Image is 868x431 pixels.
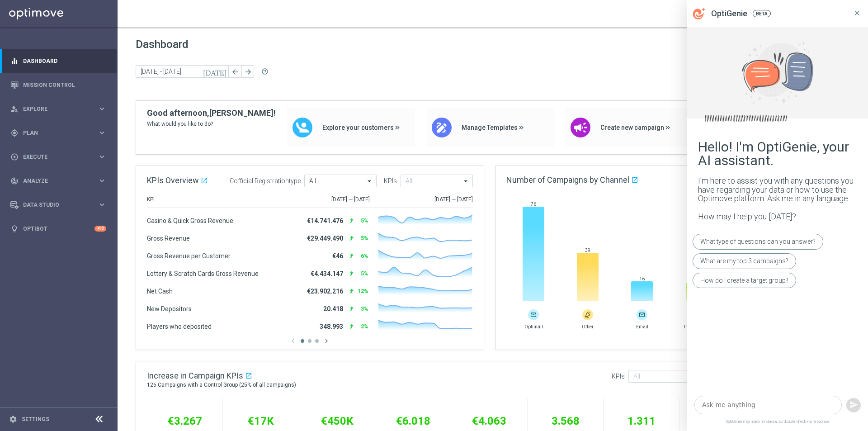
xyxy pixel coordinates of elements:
[98,152,106,161] i: keyboard_arrow_right
[698,212,796,221] b: How may I help you [DATE]?
[10,225,19,233] i: lightbulb
[10,105,107,113] button: person_search Explore keyboard_arrow_right
[10,129,19,137] i: gps_fixed
[23,130,98,136] span: Plan
[98,104,106,113] i: keyboard_arrow_right
[94,226,106,232] div: +10
[10,49,106,73] div: Dashboard
[22,417,49,422] a: Settings
[10,153,19,161] i: play_circle_outline
[23,49,106,73] a: Dashboard
[10,81,107,89] button: Mission Control
[698,140,857,167] div: Hello! I'm OptiGenie, your AI assistant.
[23,178,98,184] span: Analyze
[693,273,796,289] div: How do I create a target group?
[693,8,706,19] svg: OptiGenie Icon
[10,201,107,208] button: Data Studio keyboard_arrow_right
[10,217,106,241] div: Optibot
[23,202,98,208] span: Data Studio
[23,154,98,160] span: Execute
[693,234,823,250] div: What type of questions can you answer?
[10,177,107,185] button: track_changes Analyze keyboard_arrow_right
[98,200,106,209] i: keyboard_arrow_right
[10,177,98,185] div: Analyze
[698,176,857,203] div: I'm here to assist you with any questions you have regarding your data or how to use the Optimove...
[9,415,17,423] i: settings
[753,10,771,17] span: BETA
[23,217,94,241] a: Optibot
[10,225,107,232] button: lightbulb Optibot +10
[10,177,19,185] i: track_changes
[10,57,19,65] i: equalizer
[10,129,107,137] button: gps_fixed Plan keyboard_arrow_right
[10,153,98,161] div: Execute
[10,73,106,97] div: Mission Control
[10,201,98,209] div: Data Studio
[705,115,796,122] img: Wavey line detail
[10,105,19,113] i: person_search
[693,253,796,269] div: What are my top 3 campaigns?
[23,73,106,97] a: Mission Control
[98,176,106,185] i: keyboard_arrow_right
[714,41,841,104] img: OptiGenie Welcome Hero Banner
[10,105,98,113] div: Explore
[10,57,107,65] button: equalizer Dashboard
[10,129,98,137] div: Plan
[10,153,107,161] button: play_circle_outline Execute keyboard_arrow_right
[98,128,106,137] i: keyboard_arrow_right
[687,418,868,431] span: OptiGenie may make mistakes, so double-check its response.
[23,106,98,112] span: Explore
